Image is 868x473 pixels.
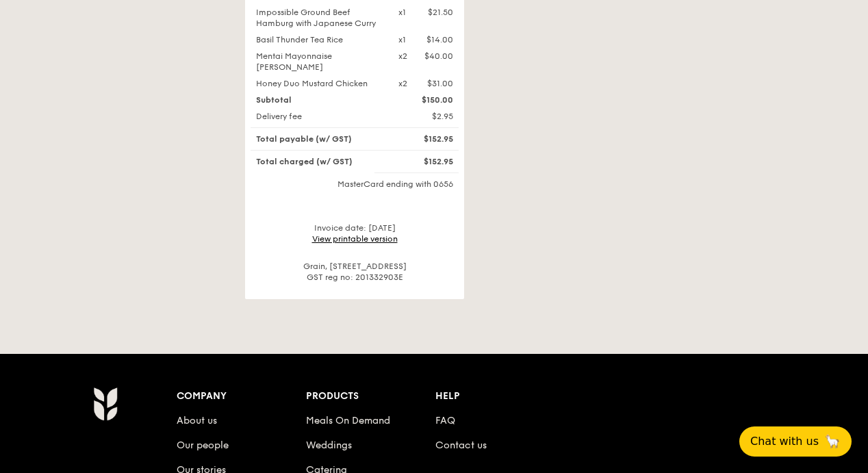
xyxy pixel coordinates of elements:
div: x2 [398,51,407,62]
div: Products [306,387,435,406]
div: MasterCard ending with 0656 [251,179,459,190]
a: Meals On Demand [306,415,390,426]
div: Total charged (w/ GST) [248,156,390,167]
button: Chat with us🦙 [739,426,852,457]
img: Grain [93,387,117,421]
div: Basil Thunder Tea Rice [248,34,390,45]
a: Our people [177,439,229,451]
div: x1 [398,7,406,18]
div: $40.00 [424,51,453,62]
div: Delivery fee [248,111,390,122]
div: Grain, [STREET_ADDRESS] GST reg no: 201332903E [251,261,459,283]
div: x2 [398,78,407,89]
div: $150.00 [390,94,461,105]
a: Contact us [435,439,487,451]
div: Company [177,387,306,406]
a: Weddings [306,439,352,451]
div: x1 [398,34,406,45]
div: Invoice date: [DATE] [251,222,459,244]
div: Impossible Ground Beef Hamburg with Japanese Curry [248,7,390,29]
div: $14.00 [426,34,453,45]
div: $21.50 [428,7,453,18]
div: Help [435,387,565,406]
div: Subtotal [248,94,390,105]
div: Honey Duo Mustard Chicken [248,78,390,89]
span: Total payable (w/ GST) [256,134,352,144]
span: 🦙 [824,433,841,450]
a: View printable version [312,234,398,244]
div: $152.95 [390,133,461,144]
a: About us [177,415,217,426]
div: $31.00 [427,78,453,89]
div: Mentai Mayonnaise [PERSON_NAME] [248,51,390,73]
span: Chat with us [750,433,819,450]
div: $2.95 [390,111,461,122]
div: $152.95 [390,156,461,167]
a: FAQ [435,415,455,426]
